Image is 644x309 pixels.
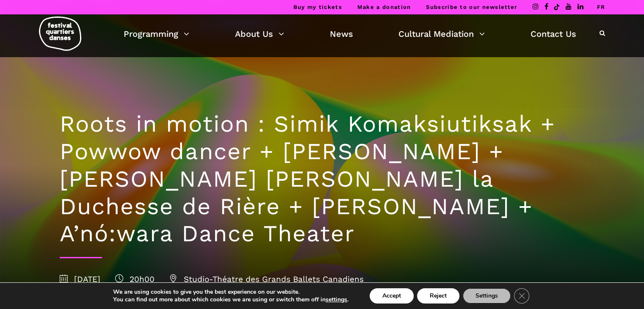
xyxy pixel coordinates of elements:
p: We are using cookies to give you the best experience on our website. [113,288,348,296]
span: Studio-Théatre des Grands Ballets Canadiens [169,274,364,284]
a: Contact Us [531,27,576,41]
span: 20h00 [115,274,155,284]
p: You can find out more about which cookies we are using or switch them off in . [113,296,348,303]
span: [DATE] [60,274,100,284]
h1: Roots in motion : Simik Komaksiutiksak + Powwow dancer + [PERSON_NAME] + [PERSON_NAME] [PERSON_NA... [60,110,585,248]
button: Close GDPR Cookie Banner [514,288,529,303]
a: Buy my tickets [293,4,342,10]
a: Programming [124,27,189,41]
button: settings [326,296,347,303]
img: logo-fqd-med [39,17,81,51]
button: Accept [370,288,414,303]
a: Cultural Mediation [398,27,485,41]
a: News [330,27,353,41]
a: Subscribe to our newsletter [426,4,517,10]
a: Make a donation [357,4,411,10]
button: Reject [417,288,459,303]
button: Settings [463,288,511,303]
a: About Us [235,27,284,41]
a: FR [597,4,605,10]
